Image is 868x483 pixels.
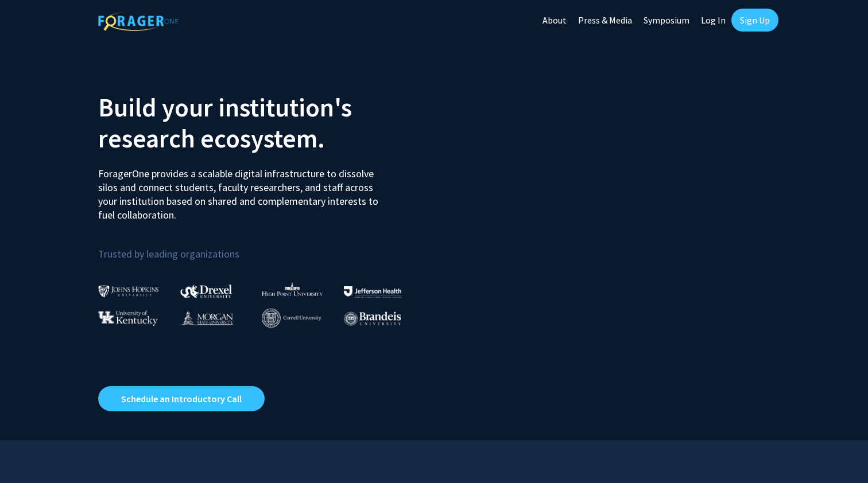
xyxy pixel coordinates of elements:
img: Brandeis University [344,311,401,326]
a: Opens in a new tab [98,386,265,411]
img: High Point University [262,282,323,296]
img: University of Kentucky [98,310,158,326]
img: Cornell University [262,309,321,328]
p: ForagerOne provides a scalable digital infrastructure to dissolve silos and connect students, fac... [98,158,386,222]
img: Johns Hopkins University [98,285,159,297]
a: Sign Up [731,9,778,32]
img: ForagerOne Logo [98,11,179,31]
img: Drexel University [180,285,232,298]
img: Thomas Jefferson University [344,286,401,297]
p: Trusted by leading organizations [98,231,425,263]
img: Morgan State University [180,310,233,325]
h2: Build your institution's research ecosystem. [98,92,425,154]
